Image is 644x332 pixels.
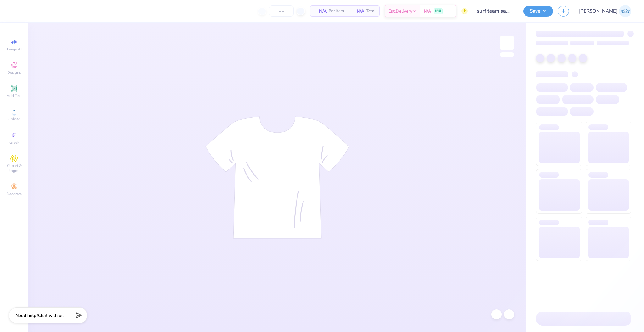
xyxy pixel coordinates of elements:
span: N/A [352,8,364,14]
span: [PERSON_NAME] [579,8,618,15]
input: Untitled Design [472,5,519,17]
span: Upload [8,117,20,122]
span: Est. Delivery [388,8,412,14]
input: – – [269,5,294,17]
span: Image AI [7,47,22,52]
button: Save [523,6,553,17]
span: Decorate [7,192,22,197]
span: Per Item [329,8,344,14]
span: FREE [435,9,441,13]
span: Clipart & logos [3,163,25,173]
span: N/A [314,8,327,14]
span: Chat with us. [38,312,64,318]
span: Designs [7,70,21,75]
a: [PERSON_NAME] [579,5,631,17]
strong: Need help? [15,312,38,318]
span: N/A [424,8,431,14]
img: tee-skeleton.svg [205,116,349,239]
img: Josephine Amber Orros [619,5,631,17]
span: Greek [9,140,19,145]
span: Total [366,8,375,14]
span: Add Text [7,93,22,98]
